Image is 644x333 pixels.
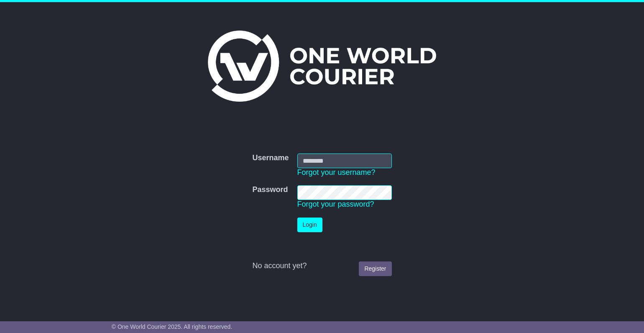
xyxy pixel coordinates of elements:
[297,168,376,177] a: Forgot your username?
[359,261,391,276] a: Register
[208,31,436,102] img: One World
[252,154,289,163] label: Username
[297,218,322,232] button: Login
[112,323,233,330] span: © One World Courier 2025. All rights reserved.
[297,200,374,208] a: Forgot your password?
[252,185,288,195] label: Password
[252,261,391,271] div: No account yet?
